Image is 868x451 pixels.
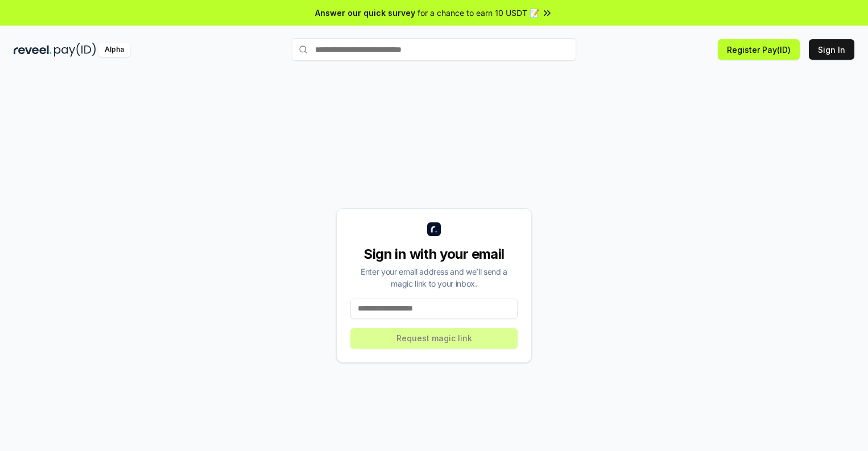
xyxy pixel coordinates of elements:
img: logo_small [427,222,441,236]
img: pay_id [54,43,96,57]
img: reveel_dark [14,43,52,57]
div: Enter your email address and we’ll send a magic link to your inbox. [350,266,518,289]
span: for a chance to earn 10 USDT 📝 [418,7,539,19]
div: Sign in with your email [350,245,518,263]
span: Answer our quick survey [315,7,415,19]
button: Sign In [809,39,854,60]
div: Alpha [98,43,130,57]
button: Register Pay(ID) [718,39,800,60]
